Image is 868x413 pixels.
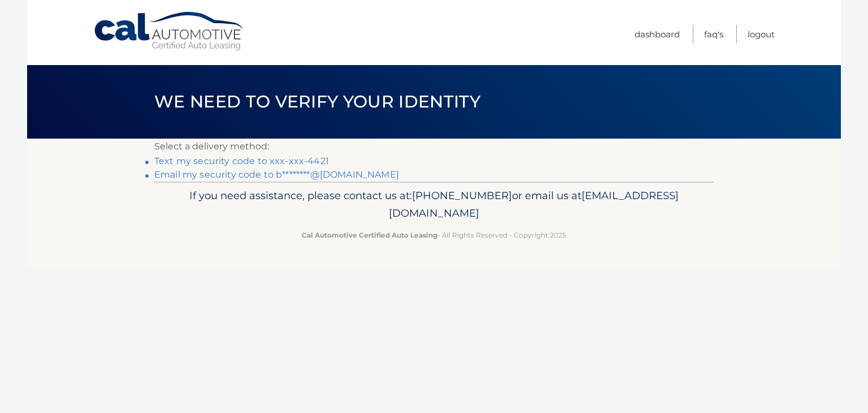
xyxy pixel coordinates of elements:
[302,231,437,239] strong: Cal Automotive Certified Auto Leasing
[162,229,706,241] p: - All Rights Reserved - Copyright 2025
[635,25,680,44] a: Dashboard
[748,25,775,44] a: Logout
[93,11,246,51] a: Cal Automotive
[412,189,512,202] span: [PHONE_NUMBER]
[154,139,714,154] p: Select a delivery method:
[154,156,329,166] a: Text my security code to xxx-xxx-4421
[162,187,706,223] p: If you need assistance, please contact us at: or email us at
[154,169,399,180] a: Email my security code to b********@[DOMAIN_NAME]
[154,91,480,112] span: We need to verify your identity
[704,25,723,44] a: FAQ's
